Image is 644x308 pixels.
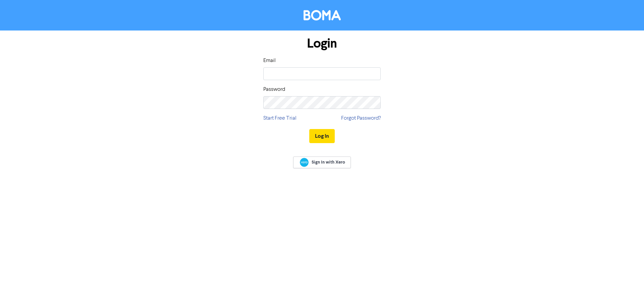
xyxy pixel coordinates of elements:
[263,85,285,94] label: Password
[263,36,381,51] h1: Login
[263,114,297,122] a: Start Free Trial
[263,57,276,65] label: Email
[309,129,335,143] button: Log In
[304,10,341,20] img: BOMA Logo
[341,114,381,122] a: Forgot Password?
[312,159,345,165] span: Sign In with Xero
[300,158,309,167] img: Xero logo
[293,157,351,168] a: Sign In with Xero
